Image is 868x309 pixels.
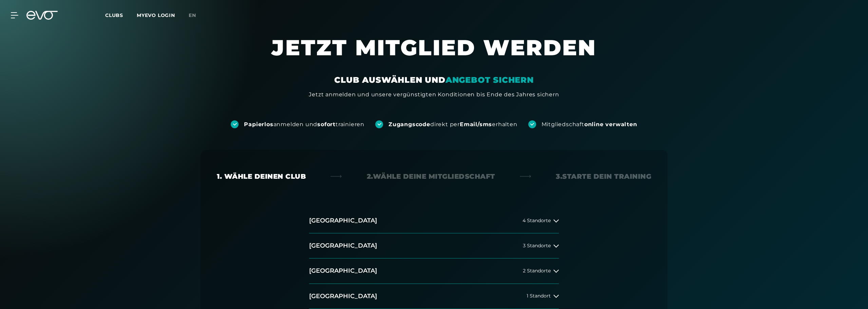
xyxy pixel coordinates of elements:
button: [GEOGRAPHIC_DATA]4 Standorte [309,208,559,233]
em: ANGEBOT SICHERN [446,75,534,85]
a: Clubs [105,12,137,18]
button: [GEOGRAPHIC_DATA]3 Standorte [309,233,559,258]
strong: online verwalten [584,121,637,128]
div: anmelden und trainieren [244,121,364,128]
div: CLUB AUSWÄHLEN UND [334,75,533,85]
span: 4 Standorte [523,218,551,223]
h2: [GEOGRAPHIC_DATA] [309,292,377,301]
a: MYEVO LOGIN [137,12,175,18]
a: en [189,12,204,19]
strong: sofort [317,121,336,128]
div: direkt per erhalten [389,121,517,128]
div: Mitgliedschaft [542,121,637,128]
span: 2 Standorte [523,268,551,273]
div: Jetzt anmelden und unsere vergünstigten Konditionen bis Ende des Jahres sichern [309,91,559,99]
div: 1. Wähle deinen Club [217,172,306,181]
h2: [GEOGRAPHIC_DATA] [309,242,377,250]
button: [GEOGRAPHIC_DATA]1 Standort [309,284,559,309]
span: 1 Standort [527,293,551,298]
span: Clubs [105,12,123,18]
div: 3. Starte dein Training [556,172,651,181]
h1: JETZT MITGLIED WERDEN [230,34,638,75]
strong: Papierlos [244,121,273,128]
h2: [GEOGRAPHIC_DATA] [309,216,377,225]
span: 3 Standorte [523,243,551,248]
h2: [GEOGRAPHIC_DATA] [309,267,377,275]
button: [GEOGRAPHIC_DATA]2 Standorte [309,258,559,284]
strong: Email/sms [460,121,492,128]
strong: Zugangscode [389,121,430,128]
div: 2. Wähle deine Mitgliedschaft [367,172,495,181]
span: en [189,12,196,18]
